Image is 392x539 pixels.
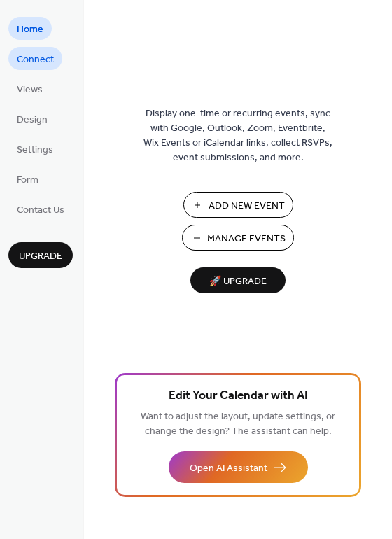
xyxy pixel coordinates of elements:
span: Connect [17,52,54,67]
a: Views [8,77,51,100]
span: Contact Us [17,203,64,218]
span: 🚀 Upgrade [199,272,277,291]
span: Form [17,173,38,188]
span: Manage Events [207,232,286,246]
a: Contact Us [8,197,73,220]
span: Views [17,83,43,97]
a: Settings [8,137,62,160]
span: Home [17,22,43,37]
button: Add New Event [183,192,293,218]
a: Home [8,17,52,40]
a: Design [8,107,56,130]
a: Connect [8,47,62,70]
span: Settings [17,143,53,157]
a: Form [8,167,47,190]
span: Open AI Assistant [190,461,267,476]
button: Manage Events [182,225,294,251]
button: 🚀 Upgrade [190,267,286,293]
button: Open AI Assistant [169,451,308,483]
span: Display one-time or recurring events, sync with Google, Outlook, Zoom, Eventbrite, Wix Events or ... [143,106,332,165]
span: Add New Event [209,199,285,213]
span: Want to adjust the layout, update settings, or change the design? The assistant can help. [141,407,335,441]
span: Edit Your Calendar with AI [169,386,308,406]
span: Upgrade [19,249,62,264]
span: Design [17,113,48,127]
button: Upgrade [8,242,73,268]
